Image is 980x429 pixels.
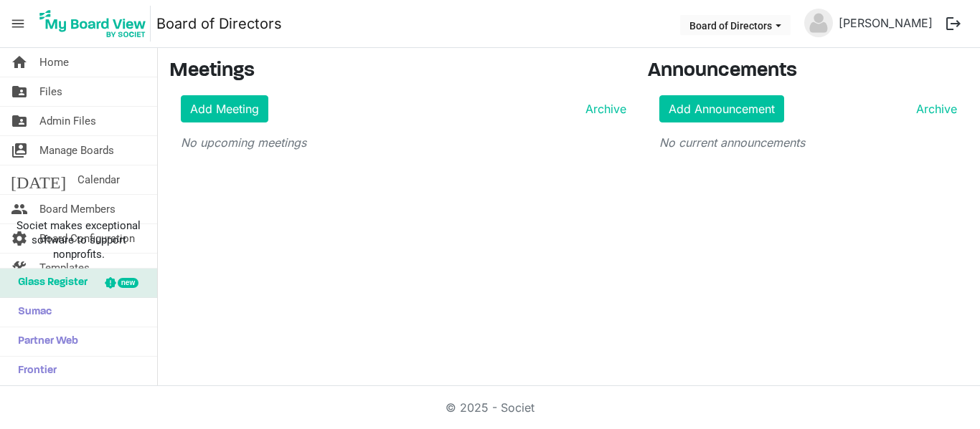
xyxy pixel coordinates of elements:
[11,136,28,165] span: switch_account
[446,400,534,415] a: © 2025 - Societ
[11,298,52,327] span: Sumac
[11,107,28,135] span: folder_shared
[169,59,626,84] h3: Meetings
[11,165,66,194] span: [DATE]
[11,48,28,77] span: home
[39,107,96,135] span: Admin Files
[181,134,626,151] p: No upcoming meetings
[11,77,28,106] span: folder_shared
[11,269,88,297] span: Glass Register
[39,136,114,165] span: Manage Boards
[659,134,957,151] p: No current announcements
[804,9,833,37] img: no-profile-picture.svg
[156,9,282,38] a: Board of Directors
[938,9,969,39] button: logout
[680,15,791,35] button: Board of Directors dropdownbutton
[833,9,938,37] a: [PERSON_NAME]
[11,195,28,223] span: people
[580,100,626,117] a: Archive
[39,77,62,106] span: Files
[4,10,32,37] span: menu
[11,357,57,385] span: Frontier
[659,95,784,122] a: Add Announcement
[910,100,957,117] a: Archive
[39,195,116,223] span: Board Members
[648,59,969,84] h3: Announcements
[6,218,151,261] span: Societ makes exceptional software to support nonprofits.
[39,48,69,77] span: Home
[11,327,78,356] span: Partner Web
[118,278,138,288] div: new
[181,95,268,122] a: Add Meeting
[35,6,151,42] img: My Board View Logo
[77,165,120,194] span: Calendar
[35,6,156,42] a: My Board View Logo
